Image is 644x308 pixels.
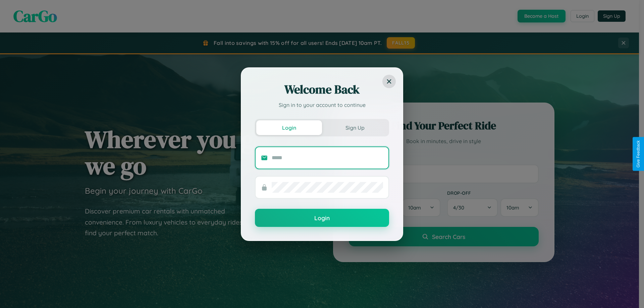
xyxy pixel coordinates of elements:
[255,81,389,98] h2: Welcome Back
[322,120,388,135] button: Sign Up
[255,101,389,109] p: Sign in to your account to continue
[256,120,322,135] button: Login
[255,209,389,227] button: Login
[636,140,641,168] div: Give Feedback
